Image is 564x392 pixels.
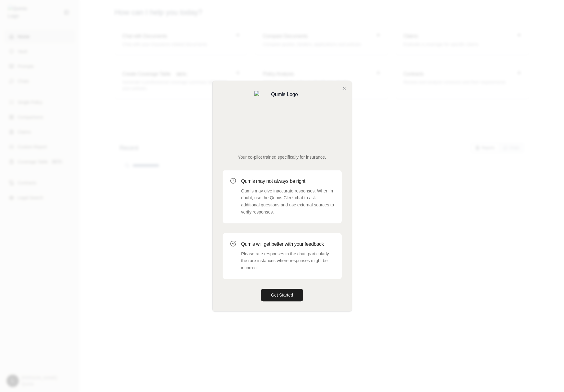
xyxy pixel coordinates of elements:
p: Your co-pilot trained specifically for insurance. [223,154,342,160]
h3: Qumis will get better with your feedback [241,240,334,248]
button: Get Started [261,289,303,301]
img: Qumis Logo [254,91,310,147]
p: Please rate responses in the chat, particularly the rare instances where responses might be incor... [241,250,334,271]
p: Qumis may give inaccurate responses. When in doubt, use the Qumis Clerk chat to ask additional qu... [241,187,334,216]
h3: Qumis may not always be right [241,178,334,185]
